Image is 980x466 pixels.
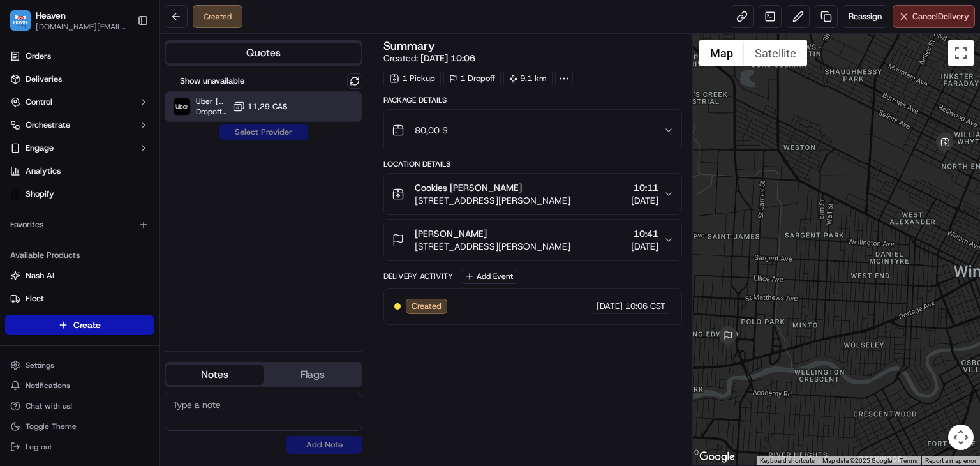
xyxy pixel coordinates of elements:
img: 1736555255976-a54dd68f-1ca7-489b-9aae-adbdc363a1c4 [26,232,36,243]
a: Deliveries [5,69,154,89]
button: Heaven [36,9,66,22]
a: Terms (opens in new tab) [900,457,917,464]
button: Notes [166,365,264,385]
div: 1 Dropoff [443,70,501,87]
span: Deliveries [26,73,62,85]
span: Reassign [849,11,882,22]
span: Uber [GEOGRAPHIC_DATA] [196,96,227,107]
button: Cookies [PERSON_NAME][STREET_ADDRESS][PERSON_NAME]10:11[DATE] [384,174,681,214]
span: 10:06 CST [625,301,665,312]
span: [DATE] [631,194,658,207]
div: 📗 [13,286,23,296]
span: [DATE] 10:06 [420,52,475,64]
span: [STREET_ADDRESS][PERSON_NAME] [415,240,570,253]
span: • [106,197,110,207]
img: Brigitte Vinadas [13,185,33,206]
div: 9.1 km [503,70,553,87]
a: Nash AI [10,270,149,282]
button: Toggle Theme [5,417,154,435]
span: 10:41 [631,227,658,240]
button: Log out [5,438,154,456]
span: Cookies [PERSON_NAME] [415,181,522,194]
a: Open this area in Google Maps (opens a new window) [696,449,738,465]
span: Knowledge Base [26,285,98,297]
button: Chat with us! [5,397,154,415]
span: 10 авг. [113,197,141,207]
span: Toggle Theme [26,421,77,432]
button: See all [198,163,232,178]
button: Settings [5,356,154,374]
span: Orders [26,50,51,62]
button: Start new chat [217,125,232,140]
span: Control [26,96,52,108]
label: Show unavailable [180,75,244,87]
button: Control [5,92,154,112]
button: Toggle fullscreen view [948,40,974,66]
span: Orchestrate [26,119,70,131]
a: Fleet [10,293,149,304]
div: Delivery Activity [383,271,453,282]
a: Powered byPylon [90,315,154,326]
a: 📗Knowledge Base [8,280,103,303]
button: [DOMAIN_NAME][EMAIL_ADDRESS][DOMAIN_NAME] [36,22,127,32]
div: Start new chat [57,121,209,134]
img: 1736555255976-a54dd68f-1ca7-489b-9aae-adbdc363a1c4 [26,198,36,208]
span: API Documentation [121,285,205,297]
span: Fleet [26,293,44,304]
span: Log out [26,442,52,452]
span: Engage [26,142,54,154]
img: Shopify logo [10,189,20,199]
button: Add Event [461,269,517,284]
button: Notifications [5,377,154,395]
div: 1 Pickup [383,70,441,87]
span: 10:11 [631,181,658,194]
span: Create [73,319,101,331]
h3: Summary [383,40,435,52]
button: Orchestrate [5,115,154,135]
span: Nash AI [26,270,54,282]
img: Google [696,449,738,465]
button: Flags [264,365,361,385]
span: Dropoff ETA 42 minutes [196,107,227,117]
span: Pylon [127,316,154,326]
span: [PERSON_NAME] [40,197,103,207]
img: Nash [13,12,38,38]
span: Created: [383,52,475,64]
button: Reassign [843,5,887,28]
a: Report a map error [925,457,976,464]
div: Location Details [383,159,682,169]
div: Favorites [5,214,154,235]
a: 💻API Documentation [103,280,210,303]
button: [PERSON_NAME][STREET_ADDRESS][PERSON_NAME]10:41[DATE] [384,220,681,260]
span: Wisdom [PERSON_NAME] [40,232,136,242]
button: Map camera controls [948,425,974,450]
a: Analytics [5,161,154,181]
img: Wisdom Oko [13,220,33,244]
a: Shopify [5,184,154,204]
span: Analytics [26,165,61,177]
button: Show street map [699,40,744,66]
span: [STREET_ADDRESS][PERSON_NAME] [415,194,570,207]
span: 11,29 CA$ [248,101,288,112]
a: Orders [5,46,154,66]
img: 8571987876998_91fb9ceb93ad5c398215_72.jpg [27,121,50,144]
div: Past conversations [13,165,85,176]
img: Uber Canada [174,98,190,115]
div: We're available if you need us! [57,134,175,144]
span: 26 июн. [145,232,177,242]
button: Fleet [5,289,154,309]
span: • [138,232,143,242]
span: [DATE] [631,240,658,253]
img: 1736555255976-a54dd68f-1ca7-489b-9aae-adbdc363a1c4 [13,121,36,144]
button: Nash AI [5,266,154,286]
span: Shopify [26,188,54,200]
span: Notifications [26,380,70,391]
button: 11,29 CA$ [232,100,288,113]
button: CancelDelivery [893,5,975,28]
button: Quotes [166,43,361,63]
button: Show satellite imagery [744,40,807,66]
button: HeavenHeaven[DOMAIN_NAME][EMAIL_ADDRESS][DOMAIN_NAME] [5,5,132,36]
button: Keyboard shortcuts [760,456,815,465]
p: Welcome 👋 [13,50,232,71]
